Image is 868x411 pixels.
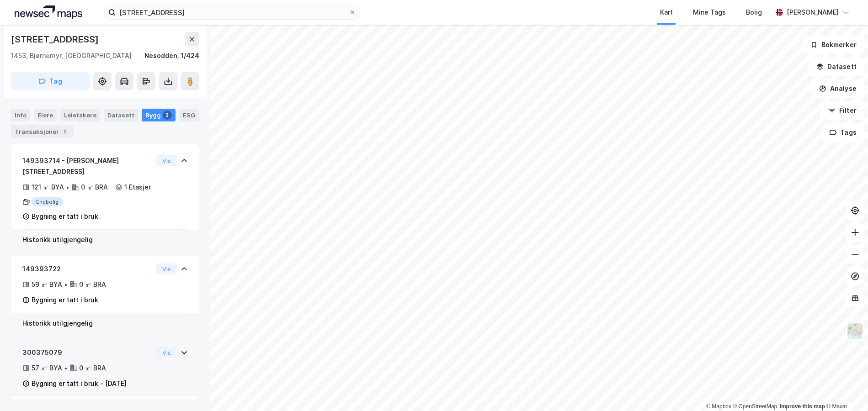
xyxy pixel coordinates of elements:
button: Vis [156,347,177,358]
div: 59 ㎡ BYA [32,279,62,290]
button: Analyse [811,79,864,98]
div: [PERSON_NAME] [787,7,839,18]
div: • [64,364,68,372]
div: 149393722 [22,263,153,274]
div: 0 ㎡ BRA [79,363,106,374]
button: Tag [11,72,90,90]
div: Datasett [104,109,138,121]
div: 0 ㎡ BRA [79,279,106,290]
div: [STREET_ADDRESS] [11,32,101,47]
div: 149393714 - [PERSON_NAME][STREET_ADDRESS] [22,155,153,177]
div: 300375079 [22,347,153,358]
div: • [66,184,69,191]
div: Bygning er tatt i bruk - [DATE] [32,378,127,389]
button: Vis [156,263,177,274]
div: • [64,281,68,288]
div: Bolig [746,7,762,18]
div: Mine Tags [693,7,726,18]
div: Bygg [142,109,176,121]
div: 57 ㎡ BYA [32,363,62,374]
div: Historikk utilgjengelig [22,234,188,245]
div: Info [11,109,30,121]
div: Historikk utilgjengelig [22,318,188,329]
div: Bygning er tatt i bruk [32,211,98,222]
div: Leietakere [60,109,100,121]
div: 3 [163,111,172,120]
div: Kontrollprogram for chat [822,367,868,411]
div: Transaksjoner [11,125,74,138]
a: Improve this map [780,403,825,410]
img: logo.a4113a55bc3d86da70a041830d287a7e.svg [15,5,82,19]
button: Tags [822,123,864,142]
div: 0 ㎡ BRA [81,182,108,193]
button: Vis [156,155,177,166]
a: Mapbox [706,403,731,410]
iframe: Chat Widget [822,367,868,411]
div: 1453, Bjørnemyr, [GEOGRAPHIC_DATA] [11,50,132,61]
div: Eiere [34,109,57,121]
input: Søk på adresse, matrikkel, gårdeiere, leietakere eller personer [116,5,349,19]
button: Filter [820,101,864,120]
div: 121 ㎡ BYA [32,182,64,193]
button: Bokmerker [803,36,864,54]
div: ESG [179,109,199,121]
button: Datasett [809,58,864,76]
div: Bygning er tatt i bruk [32,295,98,306]
div: 2 [61,127,70,136]
div: Nesodden, 1/424 [144,50,199,61]
a: OpenStreetMap [733,403,777,410]
div: Kart [660,7,673,18]
div: 1 Etasjer [124,182,151,193]
img: Z [847,322,864,340]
